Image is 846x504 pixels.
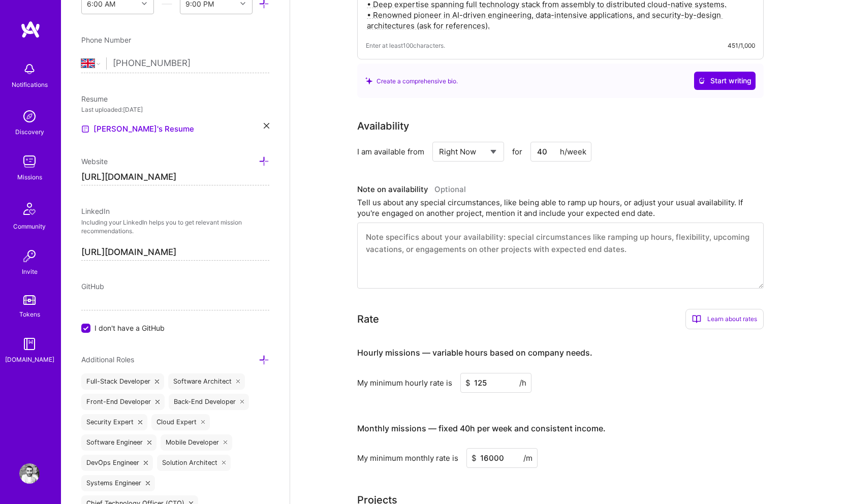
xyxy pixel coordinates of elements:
span: $ [465,377,471,388]
p: Including your LinkedIn helps you to get relevant mission recommendations. [81,218,269,236]
span: Website [81,157,108,166]
input: http://... [81,169,269,185]
div: Software Engineer [81,434,156,451]
div: Front-End Developer [81,394,165,410]
div: Create a comprehensive bio. [365,76,458,86]
i: icon Close [222,461,226,465]
h4: Hourly missions — variable hours based on company needs. [357,348,592,358]
div: Solution Architect [157,455,231,471]
button: Start writing [694,72,756,90]
i: icon CrystalBallWhite [698,77,705,84]
i: icon Close [240,400,244,404]
img: teamwork [19,151,40,172]
span: Start writing [698,76,751,86]
i: icon Close [224,440,228,445]
div: Tokens [19,309,40,320]
div: Full-Stack Developer [81,373,164,390]
input: XXX [466,448,538,468]
div: [DOMAIN_NAME] [5,354,54,365]
div: Invite [22,266,38,277]
div: Note on availability [357,182,466,197]
span: /h [519,377,526,388]
img: tokens [23,295,36,305]
i: icon Chevron [240,1,245,6]
input: XXX [460,373,531,393]
i: icon Close [138,420,142,424]
img: Invite [19,246,40,266]
i: icon Close [155,380,159,384]
a: User Avatar [17,463,42,484]
div: Tell us about any special circumstances, like being able to ramp up hours, or adjust your usual a... [357,197,764,218]
div: Availability [357,118,409,134]
div: My minimum monthly rate is [357,453,458,463]
i: icon Close [201,420,205,424]
input: XX [530,142,591,162]
img: discovery [19,106,40,127]
div: Software Architect [168,373,245,390]
input: +1 (000) 000-0000 [113,49,269,78]
img: bell [19,59,40,79]
span: Phone Number [81,36,131,44]
span: Optional [434,184,466,194]
div: Missions [17,172,42,182]
div: Notifications [12,79,48,90]
span: Resume [81,94,108,103]
i: icon Chevron [142,1,147,6]
i: icon Close [236,380,240,384]
div: Cloud Expert [151,414,210,430]
div: Community [13,221,46,232]
div: I am available from [357,146,424,157]
span: I don't have a GitHub [95,323,165,333]
div: Back-End Developer [169,394,249,410]
span: Additional Roles [81,355,134,364]
a: [PERSON_NAME]'s Resume [81,123,194,135]
span: LinkedIn [81,207,110,215]
div: h/week [560,146,586,157]
img: User Avatar [19,463,40,484]
img: Community [17,197,42,221]
h4: Monthly missions — fixed 40h per week and consistent income. [357,424,606,433]
span: GitHub [81,282,104,291]
i: icon Close [264,123,269,129]
div: Rate [357,311,379,327]
div: Security Expert [81,414,147,430]
div: Learn about rates [685,309,764,329]
img: Resume [81,125,89,133]
div: Systems Engineer [81,475,155,491]
i: icon Close [146,481,150,485]
span: $ [472,453,477,463]
i: icon Close [147,440,151,445]
div: Last uploaded: [DATE] [81,104,269,115]
i: icon SuggestedTeams [365,77,372,84]
div: Mobile Developer [161,434,233,451]
div: My minimum hourly rate is [357,377,452,388]
i: icon Close [155,400,160,404]
span: Enter at least 100 characters. [366,40,445,51]
img: guide book [19,334,40,354]
span: /m [523,453,532,463]
i: icon BookOpen [692,314,701,324]
i: icon Close [144,461,148,465]
span: for [512,146,522,157]
div: 451/1,000 [728,40,755,51]
div: DevOps Engineer [81,455,153,471]
div: Discovery [15,127,44,137]
img: logo [20,20,41,39]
